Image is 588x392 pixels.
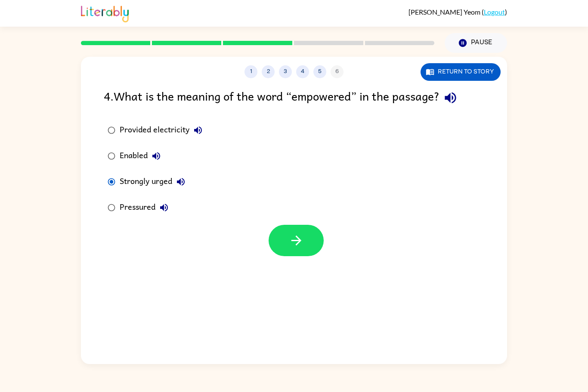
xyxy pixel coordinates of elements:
button: 5 [313,65,326,78]
button: Pressured [155,199,173,216]
div: Enabled [120,147,165,165]
div: Strongly urged [120,173,189,190]
img: Literably [81,3,129,22]
button: 2 [262,65,275,78]
button: Return to story [421,63,501,81]
button: 3 [279,65,292,78]
button: Enabled [148,147,165,165]
button: 1 [244,65,257,78]
div: Provided electricity [120,122,207,139]
span: [PERSON_NAME] Yeom [409,8,482,16]
a: Logout [484,8,505,16]
button: Pause [445,33,507,53]
div: ( ) [409,8,507,16]
div: Pressured [120,199,173,216]
div: 4 . What is the meaning of the word “empowered” in the passage? [104,87,484,109]
button: Provided electricity [189,122,207,139]
button: Strongly urged [172,173,189,190]
button: 4 [296,65,309,78]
